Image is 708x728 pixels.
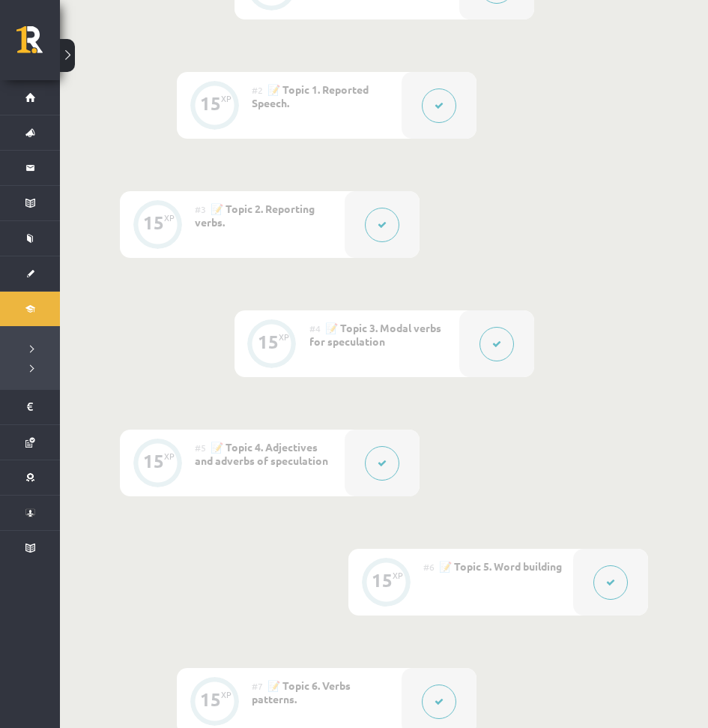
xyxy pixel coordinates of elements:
div: XP [164,452,175,460]
div: 15 [200,693,221,706]
div: XP [393,571,403,580]
div: 15 [372,574,393,587]
div: XP [279,333,289,341]
span: 📝 Topic 5. Word building [439,559,562,573]
span: 📝 Topic 4. Adjectives and adverbs of speculation [195,440,328,467]
span: 📝 Topic 6. Verbs patterns. [252,679,351,706]
div: 15 [143,454,164,468]
span: #6 [423,561,435,573]
span: #7 [252,680,263,692]
div: XP [221,94,232,103]
a: Rīgas 1. Tālmācības vidusskola [16,26,60,64]
span: 📝 Topic 1. Reported Speech. [252,82,369,109]
span: 📝 Topic 3. Modal verbs for speculation [309,321,441,348]
span: #2 [252,84,263,96]
span: #3 [195,203,206,215]
div: 15 [143,216,164,229]
div: 15 [200,97,221,110]
div: XP [221,691,232,699]
span: #5 [195,442,206,454]
div: XP [164,214,175,222]
span: #4 [309,322,321,334]
span: 📝 Topic 2. Reporting verbs. [195,202,315,229]
div: 15 [258,335,279,349]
